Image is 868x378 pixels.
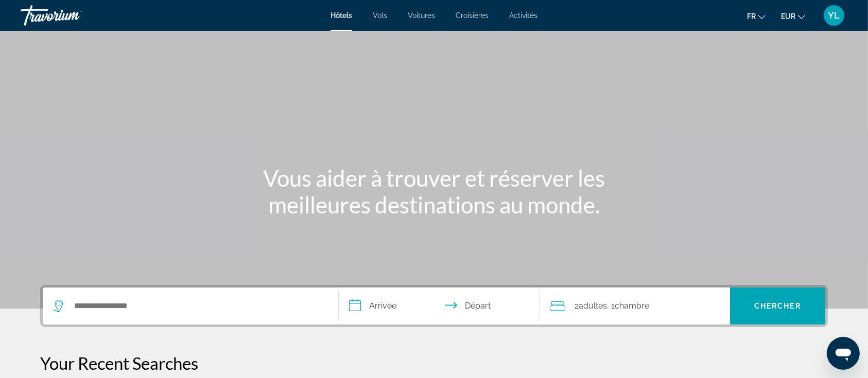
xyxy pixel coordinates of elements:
[540,287,730,325] button: Travelers: 2 adults, 0 children
[781,12,795,21] span: EUR
[781,9,805,24] button: Change currency
[509,11,537,20] a: Activités
[339,287,540,325] button: Select check in and out date
[21,2,124,29] a: Travorium
[607,299,649,313] span: , 1
[40,353,828,373] p: Your Recent Searches
[331,11,352,20] a: Hôtels
[828,10,840,21] span: YL
[754,302,801,310] span: Chercher
[73,298,323,314] input: Search hotel destination
[241,165,627,218] h1: Vous aider à trouver et réserver les meilleures destinations au monde.
[579,301,607,311] span: Adultes
[456,11,489,20] a: Croisières
[373,11,387,20] a: Vols
[408,11,435,20] a: Voitures
[747,12,756,21] span: fr
[827,337,860,370] iframe: Bouton de lancement de la fenêtre de messagerie
[821,5,847,26] button: User Menu
[730,287,825,325] button: Search
[615,301,649,311] span: Chambre
[575,299,607,313] span: 2
[747,9,766,24] button: Change language
[43,287,825,325] div: Search widget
